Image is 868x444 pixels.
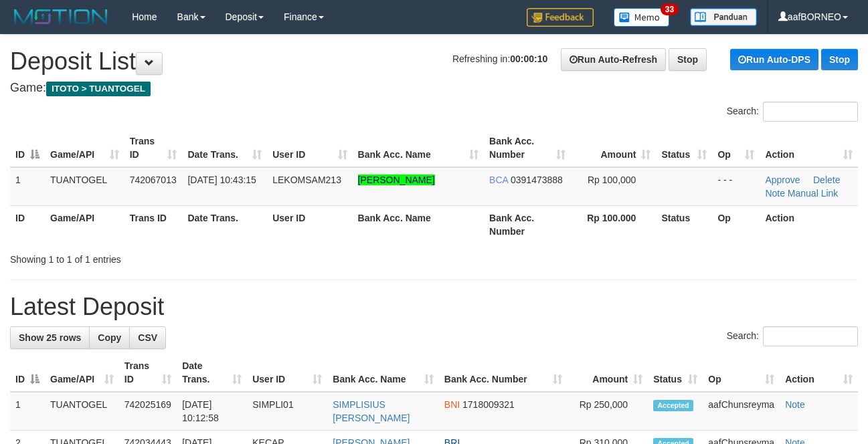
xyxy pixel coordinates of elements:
[267,129,352,167] th: User ID: activate to sort column ascending
[45,354,119,392] th: Game/API: activate to sort column ascending
[571,129,656,167] th: Amount: activate to sort column ascending
[182,129,267,167] th: Date Trans.: activate to sort column ascending
[760,205,858,243] th: Action
[138,332,157,343] span: CSV
[571,205,656,243] th: Rp 100.000
[568,354,648,392] th: Amount: activate to sort column ascending
[10,205,45,243] th: ID
[129,326,166,349] a: CSV
[10,129,45,167] th: ID: activate to sort column descending
[10,326,90,349] a: Show 25 rows
[730,49,818,70] a: Run Auto-DPS
[785,399,805,410] a: Note
[568,392,648,431] td: Rp 250,000
[484,129,571,167] th: Bank Acc. Number: activate to sort column ascending
[45,205,124,243] th: Game/API
[182,205,267,243] th: Date Trans.
[462,399,515,410] span: Copy 1718009321 to clipboard
[45,167,124,206] td: TUANTOGEL
[760,129,858,167] th: Action: activate to sort column ascending
[177,354,247,392] th: Date Trans.: activate to sort column ascending
[511,175,563,185] span: Copy 0391473888 to clipboard
[119,354,177,392] th: Trans ID: activate to sort column ascending
[45,129,124,167] th: Game/API: activate to sort column ascending
[489,175,508,185] span: BCA
[703,354,780,392] th: Op: activate to sort column ascending
[712,129,760,167] th: Op: activate to sort column ascending
[89,326,130,349] a: Copy
[727,326,858,346] label: Search:
[813,175,840,185] a: Delete
[439,354,568,392] th: Bank Acc. Number: activate to sort column ascending
[763,326,858,346] input: Search:
[247,392,327,431] td: SIMPLI01
[10,82,858,95] h4: Game:
[661,3,679,15] span: 33
[353,129,484,167] th: Bank Acc. Name: activate to sort column ascending
[561,48,666,71] a: Run Auto-Refresh
[177,392,247,431] td: [DATE] 10:12:58
[484,205,571,243] th: Bank Acc. Number
[10,392,45,431] td: 1
[10,7,112,27] img: MOTION_logo.png
[788,188,839,199] a: Manual Link
[358,175,435,185] a: [PERSON_NAME]
[46,82,151,96] span: ITOTO > TUANTOGEL
[45,392,119,431] td: TUANTOGEL
[10,247,351,266] div: Showing 1 to 1 of 1 entries
[452,53,547,64] span: Refreshing in:
[656,129,712,167] th: Status: activate to sort column ascending
[10,48,858,75] h1: Deposit List
[614,8,670,27] img: Button%20Memo.svg
[124,205,183,243] th: Trans ID
[124,129,183,167] th: Trans ID: activate to sort column ascending
[669,48,707,71] a: Stop
[267,205,352,243] th: User ID
[712,205,760,243] th: Op
[98,332,121,343] span: Copy
[444,399,460,410] span: BNI
[763,102,858,122] input: Search:
[821,49,858,70] a: Stop
[510,53,547,64] strong: 00:00:10
[780,354,858,392] th: Action: activate to sort column ascending
[588,175,636,185] span: Rp 100,000
[727,102,858,122] label: Search:
[690,8,757,26] img: panduan.png
[10,294,858,320] h1: Latest Deposit
[327,354,439,392] th: Bank Acc. Name: activate to sort column ascending
[333,399,410,423] a: SIMPLISIUS [PERSON_NAME]
[653,400,693,411] span: Accepted
[648,354,703,392] th: Status: activate to sort column ascending
[19,332,81,343] span: Show 25 rows
[527,8,594,27] img: Feedback.jpg
[703,392,780,431] td: aafChunsreyma
[247,354,327,392] th: User ID: activate to sort column ascending
[353,205,484,243] th: Bank Acc. Name
[272,175,341,185] span: LEKOMSAM213
[765,175,800,185] a: Approve
[10,167,45,206] td: 1
[119,392,177,431] td: 742025169
[130,175,177,185] span: 742067013
[187,175,256,185] span: [DATE] 10:43:15
[712,167,760,206] td: - - -
[10,354,45,392] th: ID: activate to sort column descending
[656,205,712,243] th: Status
[765,188,785,199] a: Note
